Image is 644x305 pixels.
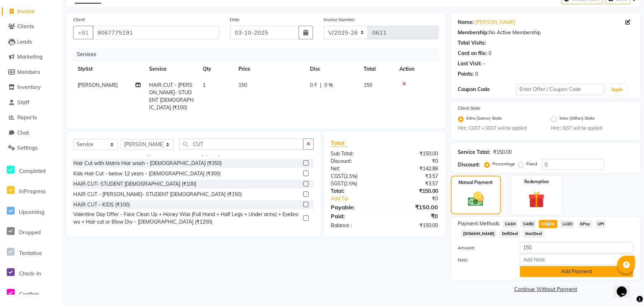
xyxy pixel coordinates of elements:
input: Search by Name/Mobile/Email/Code [93,26,219,39]
div: Kids Hair Cut - below 12 years - [DEMOGRAPHIC_DATA] (₹300) [73,170,221,177]
label: Client [73,16,85,23]
div: ₹142.86 [384,165,443,172]
div: Payable: [325,203,384,211]
span: ONLINE [539,220,557,228]
span: 150 [239,82,247,88]
span: Total [331,139,347,147]
div: HAIR CUT - KIDS (₹100) [73,201,130,209]
span: 2.5% [345,173,356,179]
small: Hint : CGST + SGST will be applied [458,125,540,131]
span: InProgress [19,188,46,195]
a: Reports [2,114,61,122]
div: ( ) [325,180,384,187]
span: GPay [578,220,593,228]
button: +91 [73,26,93,39]
div: Total Visits: [458,39,486,47]
button: Apply [607,84,627,95]
span: Settings [17,144,38,151]
span: Inventory [17,84,41,90]
a: Leads [2,38,61,46]
div: ( ) [325,172,384,180]
a: [PERSON_NAME] [476,19,516,26]
label: Note: [453,257,515,263]
label: Inter (Other) State [560,115,595,124]
a: Continue Without Payment [452,286,639,293]
div: Total: [325,187,384,195]
span: 0 % [324,81,333,89]
span: SGST [331,180,344,187]
span: CASH [503,220,518,228]
span: [PERSON_NAME] [78,82,118,88]
div: ₹150.00 [384,203,443,211]
div: ₹150.00 [384,187,443,195]
div: Paid: [325,212,384,220]
div: ₹3.57 [384,180,443,187]
label: Intra (Same) State [467,115,502,124]
span: Invoice [17,8,35,15]
a: Clients [2,22,61,31]
div: Discount: [458,161,480,169]
div: Service Total: [458,149,491,156]
span: Marketing [17,53,43,60]
iframe: chat widget [614,276,637,298]
span: MariDeal [523,230,545,238]
div: HAIR CUT - [PERSON_NAME]- STUDENT [DEMOGRAPHIC_DATA] (₹150) [73,191,242,198]
span: Payment Methods [458,220,500,227]
div: Balance : [325,222,384,229]
div: ₹150.00 [384,222,443,229]
button: Add Payment [520,266,633,277]
label: Manual Payment [459,179,493,186]
label: Date [230,16,240,23]
a: Inventory [2,83,61,91]
div: - [483,60,486,67]
span: Completed [19,167,46,174]
label: Invoice Number [324,16,355,23]
span: Dropped [19,229,41,236]
span: Members [17,69,40,75]
label: Percentage [493,161,516,167]
th: Disc [306,61,359,77]
span: CARD [521,220,536,228]
span: Reports [17,114,37,121]
span: 150 [364,82,372,88]
div: ₹0 [384,157,443,165]
label: Redemption [524,179,549,185]
span: Clients [17,23,34,30]
span: [DOMAIN_NAME] [461,230,497,238]
div: Net: [325,165,384,172]
input: Search or Scan [179,139,304,150]
div: Valentine Day Offer - Face Clean Up + Honey Wax (Full Hand + Half Legs + Under arms) + Eyebrows +... [73,211,300,226]
input: Amount [520,242,633,253]
a: Add Tip [325,195,394,202]
div: Services [74,48,444,61]
div: HAIR CUT- STUDENT [DEMOGRAPHIC_DATA] (₹100) [73,180,196,188]
div: Points: [458,70,474,78]
th: Action [395,61,438,77]
small: Hint : IGST will be applied [551,125,633,131]
a: Members [2,68,61,76]
a: Settings [2,144,61,152]
label: Client State [458,105,481,111]
span: LUZO [560,220,575,228]
th: Service [145,61,198,77]
span: HAIR CUT - [PERSON_NAME]- STUDENT [DEMOGRAPHIC_DATA] (₹150) [149,82,194,111]
div: No Active Membership [458,29,633,36]
a: Invoice [2,7,61,16]
a: Marketing [2,53,61,61]
div: Membership: [458,29,489,36]
span: Staff [17,99,29,106]
span: Check-In [19,270,41,277]
span: 2.5% [345,181,356,186]
div: Last Visit: [458,60,482,67]
div: ₹3.57 [384,172,443,180]
a: Staff [2,99,61,107]
input: Enter Offer / Coupon Code [516,84,604,95]
th: Price [234,61,306,77]
div: ₹150.00 [493,149,512,156]
div: ₹0 [384,212,443,220]
div: ₹0 [394,195,444,202]
div: 0 [489,50,492,57]
div: ₹150.00 [384,150,443,157]
span: Leads [17,38,32,45]
th: Qty [198,61,234,77]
